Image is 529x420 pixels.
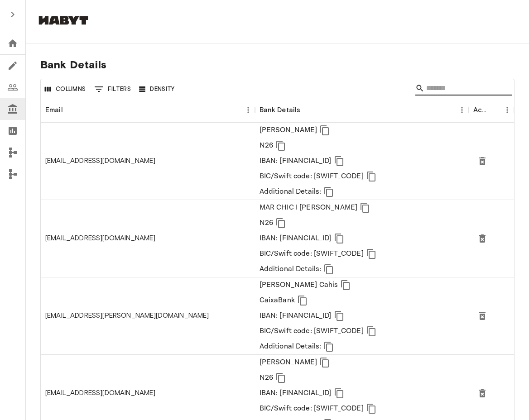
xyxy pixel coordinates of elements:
[92,82,134,96] button: Show filters
[40,58,515,72] span: Bank Details
[260,156,332,167] p: IBAN: [FINANCIAL_ID]
[45,156,156,166] div: 0000againism@gmail.com
[260,202,358,213] p: MAR CHIC I [PERSON_NAME]
[260,248,364,259] p: BIC/Swift code: [SWIFT_CODE]
[260,280,338,291] p: [PERSON_NAME] Cahis
[260,97,301,123] div: Bank Details
[260,171,364,182] p: BIC/Swift code: [SWIFT_CODE]
[63,104,76,116] button: Sort
[260,264,322,275] p: Additional Details:
[300,104,313,116] button: Sort
[260,218,273,229] p: N26
[45,234,156,243] div: 00chicmar@gmail.com
[260,186,322,197] p: Additional Details:
[415,81,512,97] div: Search
[45,311,209,320] div: 04.cruz.g@gmail.com
[469,97,514,123] div: Actions
[260,233,332,244] p: IBAN: [FINANCIAL_ID]
[45,97,63,123] div: Email
[500,103,514,117] button: Menu
[260,326,364,337] p: BIC/Swift code: [SWIFT_CODE]
[260,125,317,136] p: [PERSON_NAME]
[41,97,255,123] div: Email
[241,103,255,117] button: Menu
[260,403,364,414] p: BIC/Swift code: [SWIFT_CODE]
[36,16,91,25] img: Habyt
[455,103,469,117] button: Menu
[260,140,273,151] p: N26
[137,82,177,96] button: Density
[260,372,273,383] p: N26
[43,82,88,96] button: Select columns
[260,341,322,352] p: Additional Details:
[488,104,500,116] button: Sort
[473,97,488,123] div: Actions
[260,310,332,321] p: IBAN: [FINANCIAL_ID]
[260,388,332,399] p: IBAN: [FINANCIAL_ID]
[260,295,295,306] p: CaixaBank
[45,388,156,398] div: 0605eva@gmail.com
[255,97,469,123] div: Bank Details
[260,357,317,368] p: [PERSON_NAME]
